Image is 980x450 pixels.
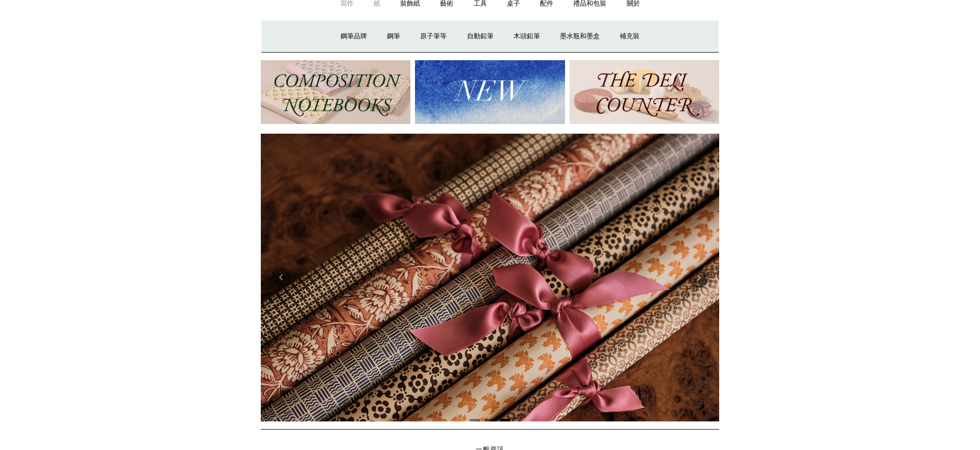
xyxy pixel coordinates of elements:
font: 原子筆等 [420,32,447,40]
a: 自動鉛筆 [458,23,503,50]
button: 第 2 頁 [485,419,495,421]
font: 補充裝 [620,32,640,40]
button: 第 1 頁 [470,419,480,421]
font: 鋼筆 [387,32,400,40]
font: 墨水瓶和墨盒 [560,32,600,40]
a: 鋼筆 [378,23,409,50]
font: 鋼筆品牌 [340,32,367,40]
a: 鋼筆品牌 [331,23,376,50]
button: 下一個 [689,267,709,288]
a: 原子筆等 [411,23,456,50]
a: 木頭鉛筆 [504,23,549,50]
a: 補充裝 [610,23,649,50]
img: 202302 組成分類帳.jpg__PID:69722ee6-fa44-49dd-a067-31375e5d54ec [261,60,410,124]
font: 自動鉛筆 [467,32,494,40]
img: New.jpg__PID:f73bdf93-380a-4a35-bcfe-7823039498e1 [415,60,565,124]
img: 熟食櫃檯 [570,60,719,124]
a: 墨水瓶和墨盒 [551,23,609,50]
font: 木頭鉛筆 [513,32,540,40]
button: 第 3 頁 [500,419,510,421]
img: 早鳥 [261,134,719,421]
button: 以前的 [271,267,291,288]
